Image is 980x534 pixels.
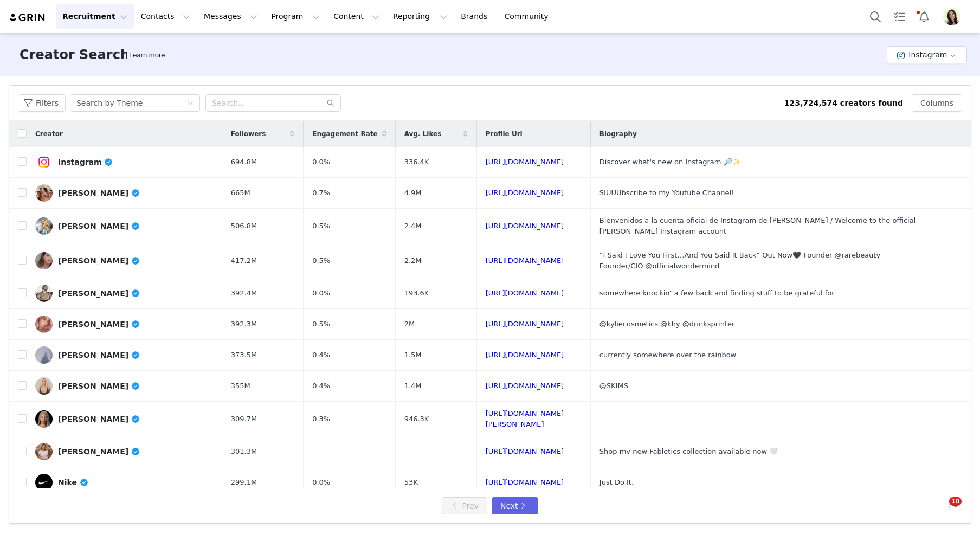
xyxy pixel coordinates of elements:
[486,158,564,166] a: [URL][DOMAIN_NAME]
[404,255,422,266] span: 2.2M
[486,409,564,428] a: [URL][DOMAIN_NAME][PERSON_NAME]
[35,316,214,333] a: [PERSON_NAME]
[404,319,415,330] span: 2M
[35,153,214,171] a: Instagram
[784,98,903,109] div: 123,724,574 creators found
[312,288,330,299] span: 0.0%
[35,184,53,202] img: v2
[231,477,257,488] span: 299.1M
[486,256,564,265] a: [URL][DOMAIN_NAME]
[58,256,140,265] div: [PERSON_NAME]
[231,414,257,424] span: 309.7M
[492,497,538,514] button: Next
[231,350,257,361] span: 373.5M
[58,158,113,166] div: Instagram
[404,129,442,139] span: Avg. Likes
[943,8,960,25] img: 3b202c0c-3db6-44bc-865e-9d9e82436fb1.png
[187,100,194,107] i: icon: down
[35,377,214,395] a: [PERSON_NAME]
[887,46,967,63] button: Instagram
[486,289,564,297] a: [URL][DOMAIN_NAME]
[35,153,53,171] img: v2
[127,50,167,61] div: Tooltip anchor
[35,474,53,491] img: v2
[486,447,564,455] a: [URL][DOMAIN_NAME]
[35,285,214,302] a: [PERSON_NAME]
[312,221,330,231] span: 0.5%
[386,4,454,29] button: Reporting
[20,45,130,65] h3: Creator Search
[599,447,778,455] span: Shop my new Fabletics collection available now 🤍
[486,320,564,328] a: [URL][DOMAIN_NAME]
[599,189,734,197] span: SIUUUbscribe to my Youtube Channel!
[312,188,330,198] span: 0.7%
[265,4,326,29] button: Program
[863,4,887,29] button: Search
[58,351,140,359] div: [PERSON_NAME]
[599,158,741,166] span: Discover what's new on Instagram 🔎✨
[937,8,971,25] button: Profile
[498,4,560,29] a: Community
[35,410,214,428] a: [PERSON_NAME]
[404,188,422,198] span: 4.9M
[35,410,53,428] img: v2
[454,4,497,29] a: Brands
[327,99,334,107] i: icon: search
[486,478,564,486] a: [URL][DOMAIN_NAME]
[231,381,250,391] span: 355M
[231,157,257,168] span: 694.8M
[231,221,257,231] span: 506.8M
[35,316,53,333] img: v2
[58,320,140,329] div: [PERSON_NAME]
[35,252,53,269] img: v2
[404,221,422,231] span: 2.4M
[35,474,214,491] a: Nike
[231,288,257,299] span: 392.4M
[599,478,634,486] span: Just Do It.
[56,4,134,29] button: Recruitment
[58,289,140,298] div: [PERSON_NAME]
[312,381,330,391] span: 0.4%
[486,129,523,139] span: Profile Url
[231,129,266,139] span: Followers
[312,414,330,424] span: 0.3%
[327,4,386,29] button: Content
[486,382,564,390] a: [URL][DOMAIN_NAME]
[35,443,53,460] img: v2
[35,217,53,235] img: v2
[35,252,214,269] a: [PERSON_NAME]
[35,377,53,395] img: v2
[58,222,140,230] div: [PERSON_NAME]
[9,12,47,23] img: grin logo
[58,415,140,423] div: [PERSON_NAME]
[231,319,257,330] span: 392.3M
[442,497,487,514] button: Prev
[599,351,736,359] span: currently somewhere over the rainbow
[35,184,214,202] a: [PERSON_NAME]
[58,447,140,456] div: [PERSON_NAME]
[231,188,250,198] span: 665M
[312,477,330,488] span: 0.0%
[599,216,915,235] span: Bienvenidos a la cuenta oficial de Instagram de [PERSON_NAME] / Welcome to the official [PERSON_N...
[486,222,564,230] a: [URL][DOMAIN_NAME]
[888,4,912,29] a: Tasks
[404,414,429,424] span: 946.3K
[312,255,330,266] span: 0.5%
[312,157,330,168] span: 0.0%
[404,288,429,299] span: 193.6K
[912,94,962,112] button: Columns
[599,320,735,328] span: @kyliecosmetics @khy @drinksprinter
[231,255,257,266] span: 417.2M
[134,4,197,29] button: Contacts
[197,4,264,29] button: Messages
[58,382,140,390] div: [PERSON_NAME]
[35,346,214,364] a: [PERSON_NAME]
[599,251,880,270] span: “I Said I Love You First…And You Said It Back” Out Now🖤 Founder @rarebeauty Founder/CIO @official...
[312,319,330,330] span: 0.5%
[76,95,143,111] div: Search by Theme
[404,477,418,488] span: 53K
[35,129,63,139] span: Creator
[58,189,140,197] div: [PERSON_NAME]
[58,478,88,487] div: Nike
